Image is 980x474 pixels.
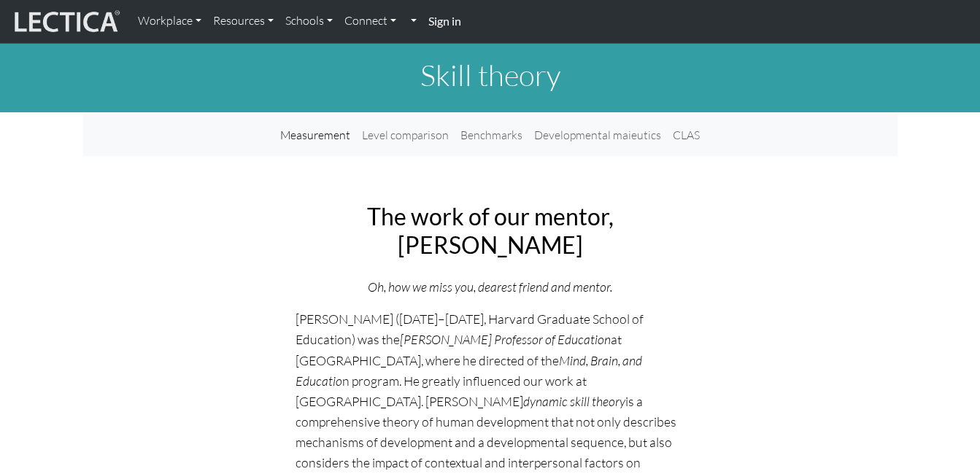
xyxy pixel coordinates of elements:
a: Resources [207,6,279,36]
i: [PERSON_NAME] Professor of Education [400,331,611,347]
i: Oh, how we miss you, dearest friend and mentor. [368,279,612,295]
a: Level comparison [356,120,455,150]
strong: Sign in [428,14,461,28]
h1: Skill theory [83,58,898,93]
a: Measurement [274,120,356,150]
a: Sign in [423,6,467,37]
a: Developmental maieutics [528,120,667,150]
img: lecticalive [11,8,120,36]
i: Mind, Brain, and Educatio [296,352,642,389]
a: CLAS [667,120,706,150]
h2: The work of our mentor, [PERSON_NAME] [296,203,685,259]
i: dynamic skill theory [523,393,625,409]
a: Connect [339,6,402,36]
a: Schools [279,6,339,36]
a: Workplace [132,6,207,36]
a: Benchmarks [455,120,528,150]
